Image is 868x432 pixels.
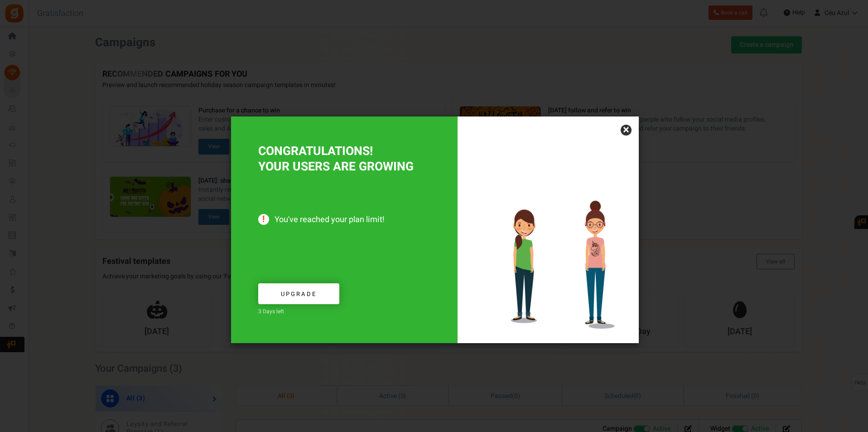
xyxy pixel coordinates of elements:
a: × [621,125,632,136]
img: Increased users [458,162,639,343]
a: Upgrade [258,283,339,305]
span: CONGRATULATIONS! YOUR USERS ARE GROWING [258,142,414,176]
span: 3 Days left [258,307,284,316]
span: Upgrade [281,290,317,298]
span: You've reached your plan limit! [258,215,430,225]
